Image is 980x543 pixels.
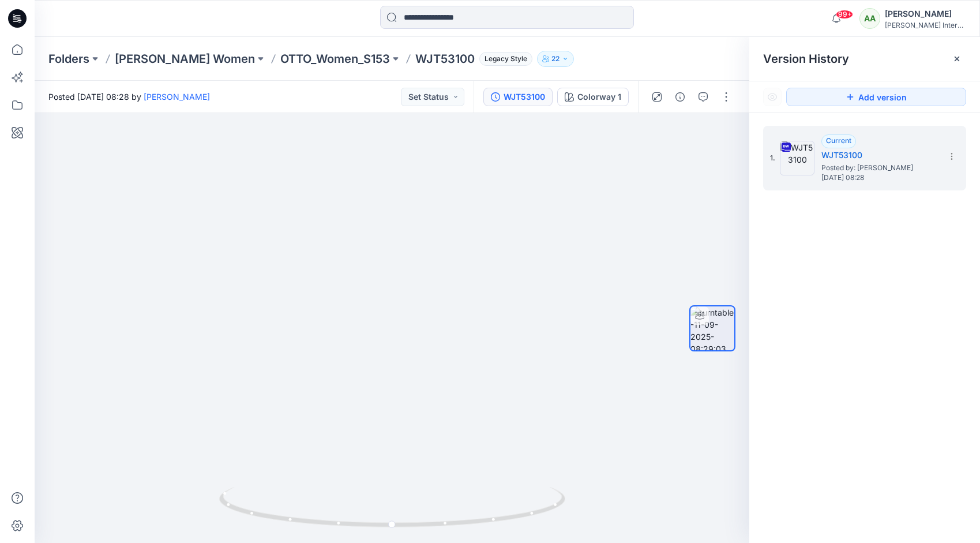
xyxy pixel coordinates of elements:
[577,91,621,103] div: Colorway 1
[780,141,814,175] img: WJT53100
[763,52,849,66] span: Version History
[479,52,532,66] span: Legacy Style
[164,100,620,543] img: eyJhbGciOiJIUzI1NiIsImtpZCI6IjAiLCJzbHQiOiJzZXMiLCJ0eXAiOiJKV1QifQ.eyJkYXRhIjp7InR5cGUiOiJzdG9yYW...
[504,91,545,103] div: WJT53100
[885,7,966,21] div: [PERSON_NAME]
[836,10,853,19] span: 99+
[821,148,937,162] h5: WJT53100
[821,174,937,182] span: [DATE] 08:28
[952,54,962,63] button: Close
[690,306,734,350] img: turntable-11-09-2025-08:29:03
[671,88,689,106] button: Details
[483,88,553,106] button: WJT53100
[551,53,560,65] p: 22
[144,92,210,102] a: [PERSON_NAME]
[48,91,210,103] span: Posted [DATE] 08:28 by
[557,88,629,106] button: Colorway 1
[415,51,475,67] p: WJT53100
[115,51,255,67] a: [PERSON_NAME] Women
[885,21,966,29] div: [PERSON_NAME] International
[537,51,574,67] button: 22
[821,162,937,174] span: Posted by: Astrid Niegsch
[826,136,851,145] span: Current
[786,88,966,106] button: Add version
[280,51,390,67] a: OTTO_Women_S153
[770,153,775,163] span: 1.
[475,51,532,67] button: Legacy Style
[763,88,782,106] button: Show Hidden Versions
[48,51,89,67] a: Folders
[859,8,880,29] div: AA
